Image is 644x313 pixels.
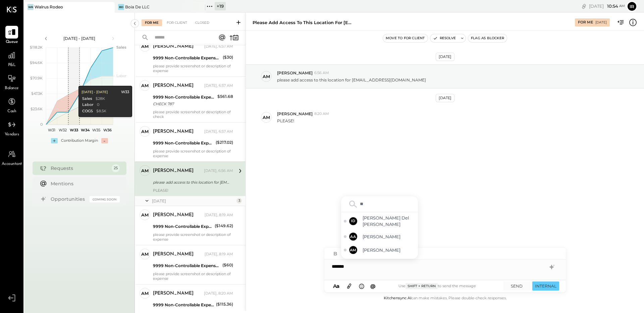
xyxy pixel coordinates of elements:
div: [PERSON_NAME] [153,168,194,174]
div: 3 [236,198,242,203]
div: Boia De LLC [125,4,150,10]
span: [PERSON_NAME] [277,111,313,117]
span: Balance [5,85,19,91]
div: PLEASE! [153,188,233,193]
div: Select Iris Del Rocio Albarrán Millán - Offline [341,212,418,230]
div: [DATE] [436,94,454,102]
div: ($115.36) [216,301,233,308]
a: Queue [0,26,23,45]
button: Move to for client [383,34,428,42]
div: ($60) [222,262,233,268]
div: ($217.02) [216,139,233,146]
div: ($30) [223,54,233,61]
text: W35 [92,128,100,132]
div: Requests [51,165,108,172]
text: W32 [59,128,67,132]
div: [DATE], 6:57 AM [204,44,233,49]
div: Mentions [51,180,116,187]
div: ($149.62) [215,223,233,229]
div: 25 [112,164,120,172]
div: AM [141,128,149,135]
text: $47.3K [31,91,43,96]
div: Walrus Rodeo [35,4,63,10]
div: W33 [121,89,129,95]
div: WR [28,4,34,10]
a: Balance [0,72,23,91]
text: $23.6K [31,107,43,111]
div: please provide screenshot or description of check [153,110,233,119]
span: @ [370,283,376,289]
span: [PERSON_NAME] [363,247,415,253]
span: [PERSON_NAME] [277,70,313,76]
span: Shift + Return [406,283,438,289]
text: W31 [48,128,55,132]
div: - [101,138,108,143]
span: AM [350,248,357,253]
a: Cash [0,95,23,115]
button: Resolve [430,34,459,42]
div: [DATE], 8:19 AM [205,212,233,218]
div: [PERSON_NAME] [153,212,194,218]
span: [PERSON_NAME] Del [PERSON_NAME] [363,215,415,227]
text: Sales [116,45,126,50]
div: please provide screenshot or description of expense [153,149,233,158]
span: Queue [6,39,18,45]
span: Cash [7,109,16,115]
div: 9999 Non-Controllable Expenses:Other Income and Expenses:To Be Classified P&L [153,262,220,269]
div: 9999 Non-Controllable Expenses:Other Income and Expenses:To Be Classified P&L [153,94,215,101]
div: AM [141,290,149,297]
button: Ir [627,1,637,12]
div: + 19 [215,2,226,10]
a: Vendors [0,118,23,138]
div: [PERSON_NAME] [153,82,194,89]
div: Coming Soon [90,196,120,202]
div: please add access to this location for [EMAIL_ADDRESS][DOMAIN_NAME] [253,19,353,26]
div: Closed [192,19,213,26]
button: Aa [331,283,342,290]
div: [DATE] - [DATE] [51,36,108,41]
div: Labor [82,102,93,108]
div: For Client [163,19,191,26]
div: AM [141,43,149,50]
span: [PERSON_NAME] [363,234,415,240]
p: please add access to this location for [EMAIL_ADDRESS][DOMAIN_NAME] [277,77,426,83]
p: PLEASE! [277,118,294,124]
div: Use to send the message [378,283,497,289]
div: Select Anne Almeida - Offline [341,230,418,243]
div: [DATE], 6:57 AM [204,83,233,88]
div: [DATE] - [DATE] [81,90,107,95]
div: 9999 Non-Controllable Expenses:Other Income and Expenses:To Be Classified P&L [153,302,214,308]
button: Bold [331,249,340,258]
div: please provide screenshot or description of expense [153,64,233,73]
div: copy link [581,3,587,10]
div: For Me [142,19,162,26]
div: AM [141,212,149,218]
div: Sales [82,96,92,102]
span: Vendors [5,132,19,138]
div: AM [263,73,270,80]
div: BD [118,4,124,10]
div: please provide screenshot or description of expense [153,232,233,242]
div: 0 [97,102,99,108]
span: a [336,283,339,289]
div: Opportunities [51,196,86,202]
div: 9999 Non-Controllable Expenses:Other Income and Expenses:To Be Classified P&L [153,223,213,230]
text: Labor [116,73,126,78]
div: AM [141,168,149,174]
div: Select Alex Meyer - Offline [341,243,418,257]
div: + [51,138,58,143]
text: W34 [80,128,90,132]
div: $561.68 [217,93,233,100]
div: [DATE] [152,198,235,204]
span: AA [350,234,356,240]
div: COGS [82,109,93,114]
div: AM [141,251,149,257]
a: P&L [0,49,23,68]
div: AM [263,114,270,121]
button: Flag as Blocker [468,34,507,42]
text: W36 [103,128,111,132]
div: [DATE] [595,20,607,25]
div: Select Alex Racioppi - Offline [341,257,418,270]
div: [DATE] [589,3,625,9]
div: [PERSON_NAME] [153,290,194,297]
